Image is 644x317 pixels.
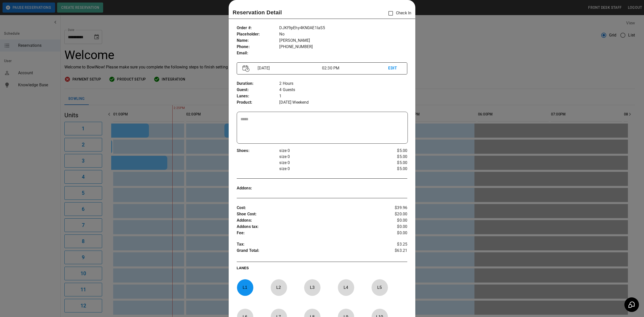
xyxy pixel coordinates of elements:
p: $0.00 [379,217,407,224]
p: $39.96 [379,205,407,211]
p: LANES [237,265,407,272]
p: Guest : [237,87,279,93]
p: L 2 [270,282,287,293]
p: $20.00 [379,211,407,217]
p: L 5 [371,282,388,293]
p: Placeholder : [237,31,279,37]
p: Order # : [237,25,279,31]
p: $63.21 [379,248,407,255]
p: Grand Total : [237,248,379,255]
p: Shoe Cost : [237,211,379,217]
p: Reservation Detail [233,8,282,17]
p: 1 [279,93,407,99]
p: $5.00 [379,160,407,166]
p: Duration : [237,81,279,87]
p: Email : [237,50,279,56]
p: [DATE] [256,65,322,71]
p: Tax : [237,241,379,248]
p: Check In [385,8,411,19]
p: Lanes : [237,93,279,99]
p: [DATE] Weekend [279,99,407,106]
p: Name : [237,37,279,44]
p: DJKf9pEhy4KN0AE1IaS5 [279,25,407,31]
p: EDIT [388,65,401,71]
p: L 1 [237,282,253,293]
p: Addons : [237,217,379,224]
p: size 0 [279,154,379,160]
p: [PHONE_NUMBER] [279,44,407,50]
p: Shoes : [237,148,279,154]
p: Addons : [237,185,279,191]
p: Fee : [237,230,379,236]
p: 02:30 PM [322,65,388,71]
p: size 0 [279,148,379,154]
p: $5.00 [379,166,407,172]
p: $3.25 [379,241,407,248]
p: Cost : [237,205,379,211]
p: $0.00 [379,224,407,230]
p: $0.00 [379,230,407,236]
p: $5.00 [379,154,407,160]
p: Product : [237,99,279,106]
p: 2 Hours [279,81,407,87]
p: L 3 [304,282,320,293]
img: Vector [243,65,250,72]
p: 4 Guests [279,87,407,93]
p: Phone : [237,44,279,50]
p: L 4 [338,282,354,293]
p: size 0 [279,160,379,166]
p: Addons tax : [237,224,379,230]
p: No [279,31,407,37]
p: size 0 [279,166,379,172]
p: $5.00 [379,148,407,154]
p: [PERSON_NAME] [279,37,407,44]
